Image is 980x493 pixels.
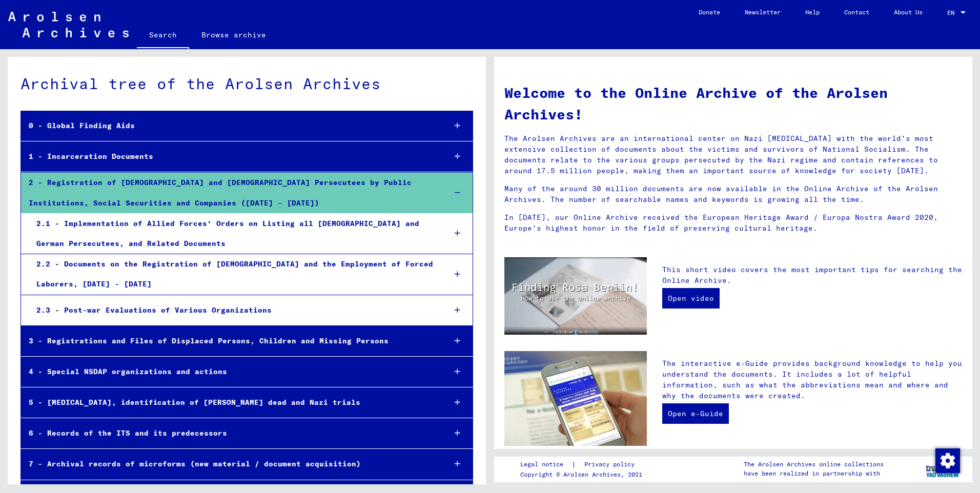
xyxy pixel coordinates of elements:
[21,331,437,351] div: 3 - Registrations and Files of Displaced Persons, Children and Missing Persons
[29,300,437,320] div: 2.3 - Post-war Evaluations of Various Organizations
[29,254,437,294] div: 2.2 - Documents on the Registration of [DEMOGRAPHIC_DATA] and the Employment of Forced Laborers, ...
[662,264,962,286] p: This short video covers the most important tips for searching the Online Archive.
[504,212,962,234] p: In [DATE], our Online Archive received the European Heritage Award / Europa Nostra Award 2020, Eu...
[744,460,884,469] p: The Arolsen Archives online collections
[21,173,437,213] div: 2 - Registration of [DEMOGRAPHIC_DATA] and [DEMOGRAPHIC_DATA] Persecutees by Public Institutions,...
[504,82,962,125] h1: Welcome to the Online Archive of the Arolsen Archives!
[21,72,473,95] div: Archival tree of the Arolsen Archives
[504,133,962,176] p: The Arolsen Archives are an international center on Nazi [MEDICAL_DATA] with the world’s most ext...
[576,459,647,470] a: Privacy policy
[21,393,437,413] div: 5 - [MEDICAL_DATA], identification of [PERSON_NAME] dead and Nazi trials
[21,362,437,382] div: 4 - Special NSDAP organizations and actions
[189,23,278,47] a: Browse archive
[504,351,647,446] img: eguide.jpg
[137,23,189,49] a: Search
[947,9,954,16] mat-select-trigger: EN
[662,403,729,424] a: Open e-Guide
[8,12,129,37] img: Arolsen_neg.svg
[21,147,437,167] div: 1 - Incarceration Documents
[662,358,962,401] p: The interactive e-Guide provides background knowledge to help you understand the documents. It in...
[935,448,960,473] img: Zustimmung ändern
[924,456,962,482] img: yv_logo.png
[520,459,647,470] div: |
[29,214,437,254] div: 2.1 - Implementation of Allied Forces’ Orders on Listing all [DEMOGRAPHIC_DATA] and German Persec...
[21,454,437,474] div: 7 - Archival records of microforms (new material / document acquisition)
[662,288,720,309] a: Open video
[520,470,647,479] p: Copyright © Arolsen Archives, 2021
[21,116,437,136] div: 0 - Global Finding Aids
[504,257,647,335] img: video.jpg
[21,423,437,443] div: 6 - Records of the ITS and its predecessors
[520,459,571,470] a: Legal notice
[504,183,962,205] p: Many of the around 30 million documents are now available in the Online Archive of the Arolsen Ar...
[744,469,884,478] p: have been realized in partnership with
